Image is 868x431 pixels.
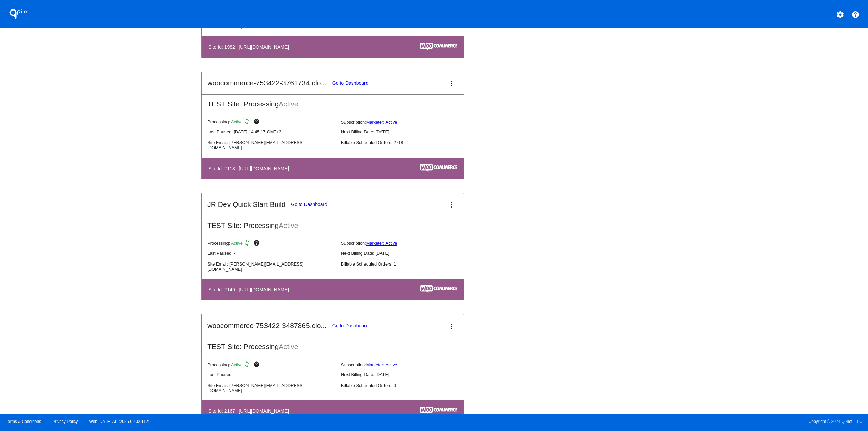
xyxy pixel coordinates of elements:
[207,383,335,393] p: Site Email: [PERSON_NAME][EMAIL_ADDRESS][DOMAIN_NAME]
[207,261,335,272] p: Site Email: [PERSON_NAME][EMAIL_ADDRESS][DOMAIN_NAME]
[279,342,298,350] span: Active
[420,164,457,172] img: c53aa0e5-ae75-48aa-9bee-956650975ee5
[207,361,335,369] p: Processing:
[207,321,327,330] h2: woocommerce-753422-3487865.clo...
[207,129,335,134] p: Last Paused: [DATE] 14:45:17 GMT+3
[279,100,298,108] span: Active
[207,251,335,256] p: Last Paused: -
[244,361,252,369] mat-icon: sync
[208,408,292,414] h4: Site Id: 2167 | [URL][DOMAIN_NAME]
[448,79,456,87] mat-icon: more_vert
[341,362,469,367] p: Subscription:
[341,120,469,125] p: Subscription:
[420,407,457,414] img: c53aa0e5-ae75-48aa-9bee-956650975ee5
[253,240,261,248] mat-icon: help
[244,118,252,126] mat-icon: sync
[341,261,469,267] p: Billable Scheduled Orders: 1
[420,43,457,50] img: c53aa0e5-ae75-48aa-9bee-956650975ee5
[6,419,41,424] a: Terms & Conditions
[341,140,469,145] p: Billable Scheduled Orders: 2718
[207,372,335,377] p: Last Paused: -
[332,80,369,86] a: Go to Dashboard
[279,221,298,229] span: Active
[440,419,862,424] span: Copyright © 2024 QPilot, LLC
[202,95,464,108] h2: TEST Site: Processing
[207,240,335,248] p: Processing:
[253,361,261,369] mat-icon: help
[202,337,464,351] h2: TEST Site: Processing
[207,140,335,150] p: Site Email: [PERSON_NAME][EMAIL_ADDRESS][DOMAIN_NAME]
[231,241,243,246] span: Active
[208,287,292,292] h4: Site Id: 2149 | [URL][DOMAIN_NAME]
[53,419,78,424] a: Privacy Policy
[341,372,469,377] p: Next Billing Date: [DATE]
[207,79,327,87] h2: woocommerce-753422-3761734.clo...
[341,383,469,388] p: Billable Scheduled Orders: 0
[341,251,469,256] p: Next Billing Date: [DATE]
[244,240,252,248] mat-icon: sync
[341,241,469,246] p: Subscription:
[207,118,335,126] p: Processing:
[366,241,397,246] a: Marketer: Active
[208,44,292,50] h4: Site Id: 1982 | [URL][DOMAIN_NAME]
[851,11,860,19] mat-icon: help
[448,322,456,330] mat-icon: more_vert
[291,202,327,207] a: Go to Dashboard
[332,323,369,328] a: Go to Dashboard
[420,285,457,293] img: c53aa0e5-ae75-48aa-9bee-956650975ee5
[202,216,464,230] h2: TEST Site: Processing
[89,419,151,424] a: Web:[DATE] API:2025.09.02.1129
[836,11,844,19] mat-icon: settings
[253,118,261,126] mat-icon: help
[366,120,397,125] a: Marketer: Active
[208,166,292,171] h4: Site Id: 2113 | [URL][DOMAIN_NAME]
[207,200,285,209] h2: JR Dev Quick Start Build
[231,120,243,125] span: Active
[6,7,33,21] h1: QPilot
[341,129,469,134] p: Next Billing Date: [DATE]
[366,362,397,367] a: Marketer: Active
[448,201,456,209] mat-icon: more_vert
[231,362,243,367] span: Active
